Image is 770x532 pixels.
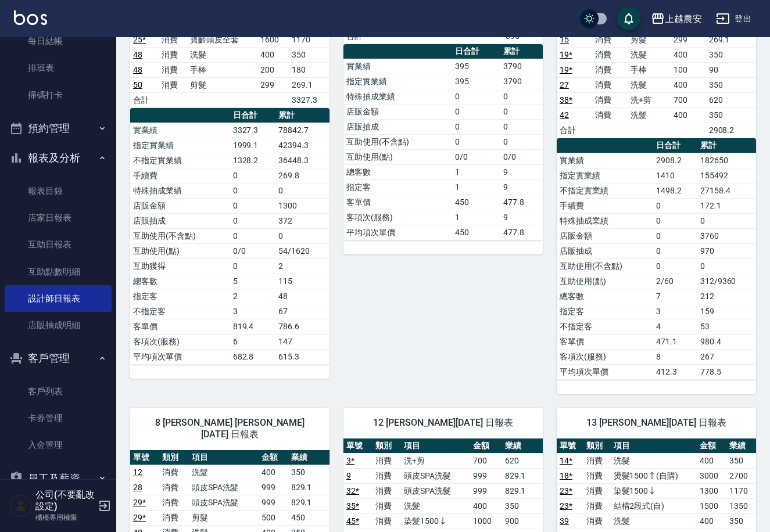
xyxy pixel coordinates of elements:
td: 450 [452,195,500,210]
td: 客單價 [130,319,230,334]
td: 778.5 [697,364,756,379]
td: 消費 [159,47,187,62]
td: 786.6 [275,319,330,334]
td: 0 [697,258,756,274]
td: 400 [671,107,706,123]
td: 0 [275,183,330,198]
td: 互助使用(不含點) [557,258,653,274]
td: 指定客 [130,289,230,304]
th: 單號 [557,438,583,454]
td: 染髮1500↓ [611,483,697,498]
td: 0 [452,134,500,149]
td: 指定實業績 [130,138,230,153]
td: 消費 [592,107,628,123]
a: 9 [346,471,351,480]
th: 項目 [611,438,697,454]
td: 消費 [159,465,188,480]
td: 2700 [726,468,756,483]
td: 400 [697,453,726,468]
td: 店販金額 [130,198,230,213]
td: 不指定實業績 [130,153,230,168]
td: 消費 [373,513,402,529]
td: 48 [275,289,330,304]
a: 50 [133,80,142,89]
th: 累計 [275,108,330,123]
td: 1600 [257,32,289,47]
a: 互助日報表 [5,231,112,258]
td: 350 [726,453,756,468]
td: 2908.2 [653,153,697,168]
td: 指定實業績 [557,168,653,183]
td: 2908.2 [706,123,756,138]
td: 0 [653,213,697,228]
td: 147 [275,334,330,349]
td: 洗髮 [628,77,671,92]
a: 客戶列表 [5,378,112,405]
td: 395 [452,59,500,74]
td: 店販抽成 [343,119,452,134]
td: 400 [257,47,289,62]
td: 0 [653,198,697,213]
p: 櫃檯專用權限 [35,512,95,523]
td: 180 [289,62,330,77]
td: 3327.3 [230,123,275,138]
td: 總客數 [343,164,452,179]
td: 0 [500,134,543,149]
td: 總客數 [557,289,653,304]
table: a dense table [343,44,543,240]
td: 頭皮SPA洗髮 [189,480,259,495]
td: 620 [706,92,756,107]
td: 0 [653,228,697,243]
td: 999 [259,495,288,510]
td: 消費 [373,453,402,468]
td: 500 [259,510,288,525]
td: 1300 [275,198,330,213]
img: Person [9,494,33,517]
td: 消費 [159,495,188,510]
td: 0 [230,258,275,274]
td: 1328.2 [230,153,275,168]
td: 特殊抽成業績 [557,213,653,228]
td: 0 [230,183,275,198]
td: 1 [452,164,500,179]
td: 400 [470,498,502,513]
td: 36448.3 [275,153,330,168]
td: 395 [452,74,500,89]
td: 100 [671,62,706,77]
div: 上越農安 [665,12,702,26]
td: 指定客 [557,304,653,319]
td: 總客數 [130,274,230,289]
td: 9 [500,179,543,195]
a: 店販抽成明細 [5,312,112,339]
td: 615.3 [275,349,330,364]
td: 消費 [583,498,610,513]
td: 350 [288,465,330,480]
td: 0/0 [452,149,500,164]
td: 洗髮 [611,453,697,468]
td: 90 [706,62,756,77]
th: 日合計 [452,44,500,59]
a: 卡券管理 [5,405,112,432]
td: 700 [671,92,706,107]
td: 829.1 [502,483,543,498]
th: 金額 [259,450,288,465]
td: 0 [230,228,275,243]
td: 450 [288,510,330,525]
img: Logo [14,10,47,25]
td: 6 [230,334,275,349]
td: 0 [230,213,275,228]
a: 39 [560,516,569,526]
td: 消費 [159,480,188,495]
td: 洗髮 [611,513,697,529]
a: 48 [133,65,142,74]
td: 8 [653,349,697,364]
td: 1170 [726,483,756,498]
td: 312/9360 [697,274,756,289]
td: 互助使用(點) [557,274,653,289]
button: 登出 [711,8,756,30]
td: 不指定客 [130,304,230,319]
td: 829.1 [288,480,330,495]
td: 0 [500,104,543,119]
td: 消費 [592,32,628,47]
td: 特殊抽成業績 [343,89,452,104]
